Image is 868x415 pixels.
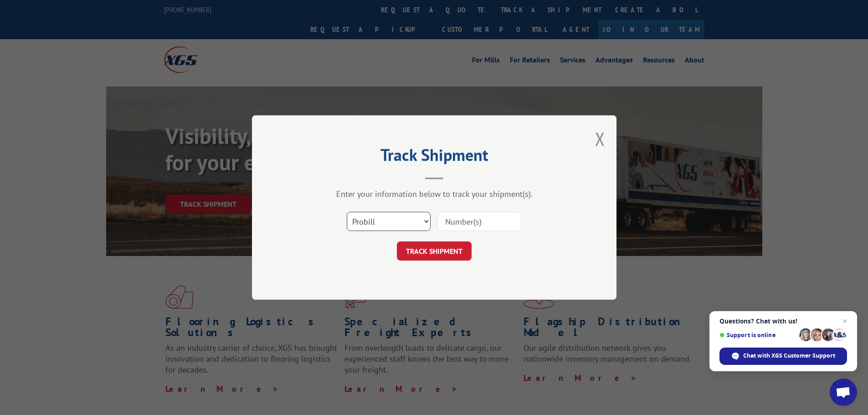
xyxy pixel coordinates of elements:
[719,348,847,365] div: Chat with XGS Customer Support
[298,189,571,199] div: Enter your information below to track your shipment(s).
[830,379,857,406] div: Open chat
[298,149,571,166] h2: Track Shipment
[595,127,605,151] button: Close modal
[397,241,472,261] button: TRACK SHIPMENT
[743,352,835,360] span: Chat with XGS Customer Support
[437,212,521,231] input: Number(s)
[719,318,847,325] span: Questions? Chat with us!
[839,316,850,327] span: Close chat
[719,332,796,338] span: Support is online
